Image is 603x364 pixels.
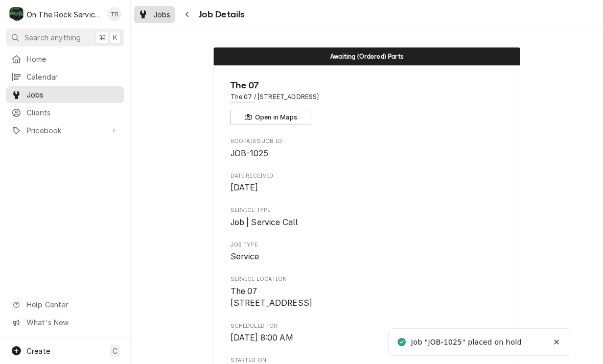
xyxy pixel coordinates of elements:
[230,217,298,227] span: Job | Service Call
[25,32,81,43] span: Search anything
[230,92,504,102] span: Address
[230,322,504,330] span: Scheduled For
[6,314,124,331] a: Go to What's New
[6,296,124,313] a: Go to Help Center
[230,332,504,344] span: Scheduled For
[27,71,119,82] span: Calendar
[230,172,504,194] div: Date Received
[153,9,171,20] span: Jobs
[27,89,119,100] span: Jobs
[230,206,504,214] span: Service Type
[6,122,124,139] a: Go to Pricebook
[230,216,504,229] span: Service Type
[230,333,293,343] span: [DATE] 8:00 AM
[6,68,124,85] a: Calendar
[27,299,118,310] span: Help Center
[230,137,504,145] span: Roopairs Job ID
[230,79,504,125] div: Client Information
[27,107,119,118] span: Clients
[230,275,504,309] div: Service Location
[6,86,124,103] a: Jobs
[230,286,313,308] span: The 07 [STREET_ADDRESS]
[9,7,24,21] div: On The Rock Services's Avatar
[27,317,118,328] span: What's New
[113,32,118,43] span: K
[230,110,312,125] button: Open in Maps
[230,241,504,263] div: Job Type
[214,47,520,65] div: Status
[230,182,504,194] span: Date Received
[9,7,24,21] div: O
[179,6,196,22] button: Navigate back
[99,32,106,43] span: ⌘
[230,322,504,344] div: Scheduled For
[230,275,504,283] span: Service Location
[27,9,102,20] div: On The Rock Services
[230,241,504,249] span: Job Type
[196,8,245,21] span: Job Details
[27,54,119,64] span: Home
[107,7,122,21] div: TB
[230,79,504,92] span: Name
[6,51,124,67] a: Home
[134,6,175,23] a: Jobs
[230,148,504,160] span: Roopairs Job ID
[27,125,104,136] span: Pricebook
[107,7,122,21] div: Todd Brady's Avatar
[230,172,504,180] span: Date Received
[230,285,504,309] span: Service Location
[330,53,404,60] span: Awaiting (Ordered) Parts
[230,251,504,263] span: Job Type
[230,206,504,228] div: Service Type
[6,29,124,46] button: Search anything⌘K
[230,149,268,158] span: JOB-1025
[112,346,118,356] span: C
[230,137,504,159] div: Roopairs Job ID
[6,104,124,121] a: Clients
[230,183,259,192] span: [DATE]
[230,252,260,261] span: Service
[411,337,523,348] div: Job "JOB-1025" placed on hold
[27,347,50,355] span: Create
